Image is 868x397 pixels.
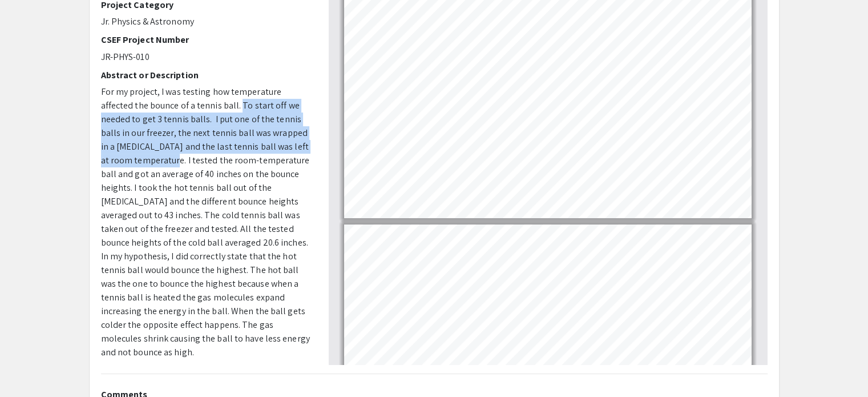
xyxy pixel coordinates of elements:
span: For my project, I was testing how temperature affected the bounce of a tennis ball. To start off ... [101,86,310,358]
p: Jr. Physics & Astronomy [101,15,312,29]
iframe: Chat [9,346,49,388]
p: JR-PHYS-010 [101,50,312,64]
h2: Abstract or Description [101,70,312,81]
h2: CSEF Project Number [101,34,312,45]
